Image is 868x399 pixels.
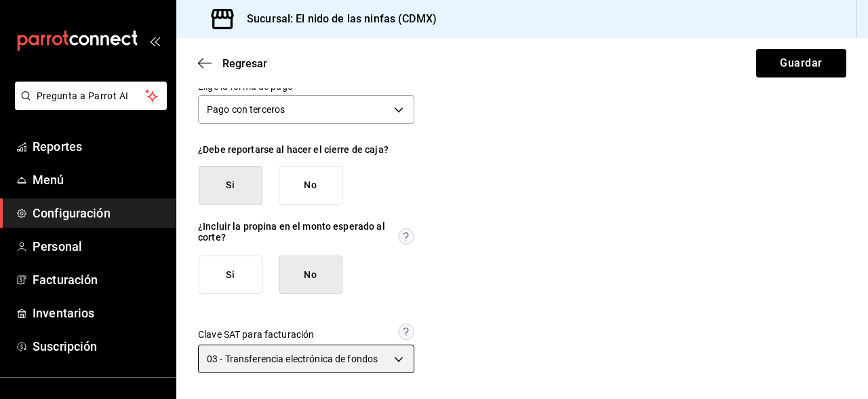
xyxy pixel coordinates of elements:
span: Configuración [33,204,165,222]
div: Pago con terceros [198,95,414,124]
h3: Sucursal: El nido de las ninfas (CDMX) [236,11,437,27]
span: Inventarios [33,304,165,322]
button: No [279,256,342,294]
span: Personal [33,237,165,256]
button: Guardar [756,49,846,77]
span: Regresar [222,57,267,70]
div: ¿Debe reportarse al hacer el cierre de caja? [198,144,414,155]
span: Reportes [33,137,165,156]
span: Facturación [33,271,165,289]
button: Pregunta a Parrot AI [15,82,167,110]
div: ¿Incluir la propina en el monto esperado al corte? [198,221,387,243]
button: No [279,166,342,205]
span: Suscripción [33,337,165,355]
div: 03 - Transferencia electrónica de fondos [198,345,414,373]
button: Si [199,256,262,294]
span: Menú [33,171,165,189]
button: Si [199,166,262,205]
div: Clave SAT para facturación [198,329,314,340]
span: Pregunta a Parrot AI [37,89,146,103]
button: Regresar [198,57,267,70]
a: Pregunta a Parrot AI [9,99,167,113]
button: open_drawer_menu [149,35,160,46]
